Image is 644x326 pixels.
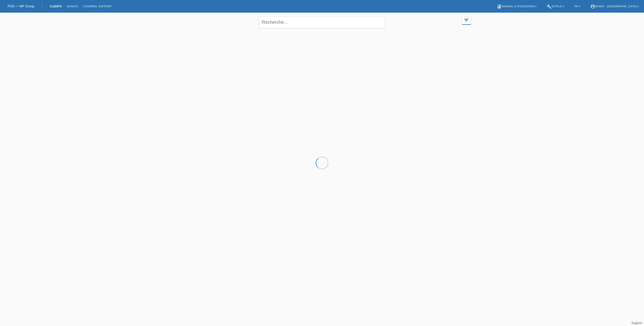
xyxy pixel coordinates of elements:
a: POS — MF Group [8,4,34,8]
i: account_circle [590,4,595,9]
a: bookManuel d’utilisation ▾ [494,5,539,8]
a: Achats [64,5,80,8]
a: Clients [47,5,64,8]
a: Courriel Support [80,5,114,8]
i: filter_list [464,17,469,23]
input: Recherche... [259,16,385,28]
a: account_circlem-way - [GEOGRAPHIC_DATA] ▾ [588,5,641,8]
a: buildOutils ▾ [544,5,567,8]
a: Support [631,321,642,325]
a: FR ▾ [572,5,583,8]
i: book [497,4,502,9]
i: build [547,4,552,9]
